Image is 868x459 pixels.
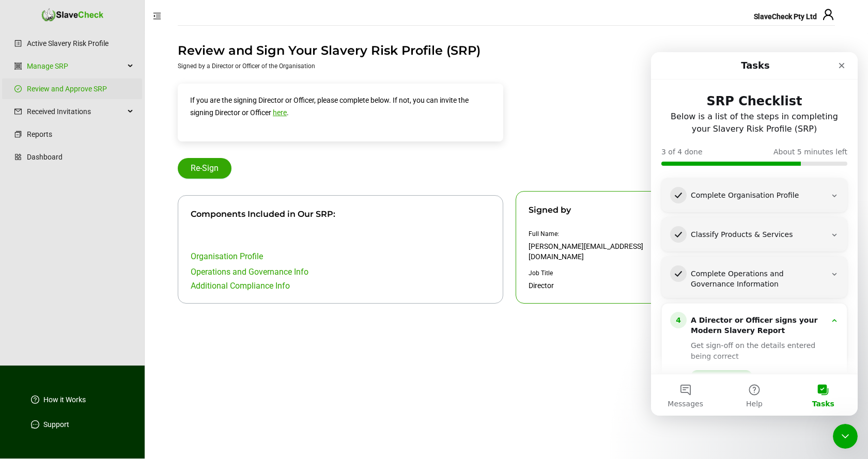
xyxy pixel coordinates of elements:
[529,268,554,278] div: Job Title
[27,101,125,122] span: Received Invitations
[529,204,571,216] div: Signed by
[529,241,669,262] div: [PERSON_NAME][EMAIL_ADDRESS][DOMAIN_NAME]
[190,96,469,117] span: If you are the signing Director or Officer, please complete below. If not, you can invite the sig...
[31,420,39,429] span: message
[287,108,289,117] span: .
[822,8,834,21] span: user
[273,108,287,117] a: here
[27,33,134,54] a: Active Slavery Risk Profile
[27,124,134,145] a: Reports
[178,158,231,179] button: Re-Sign
[191,251,263,261] a: Organisation Profile
[27,78,134,99] a: Review and Approve SRP
[191,281,290,291] a: Additional Compliance Info
[178,42,835,59] div: Review and Sign Your Slavery Risk Profile (SRP)
[529,229,559,239] div: Full Name:
[31,395,39,404] span: question-circle
[27,56,125,76] a: Manage SRP
[191,208,490,220] div: Components Included in Our SRP:
[178,61,835,71] div: Signed by a Director or Officer of the Organisation
[43,394,86,405] a: How it Works
[191,162,219,175] span: Re-Sign
[14,108,22,115] span: mail
[191,267,308,277] a: Operations and Governance Info
[651,52,858,416] iframe: Intercom live chat
[14,62,22,70] span: group
[754,12,817,21] span: SlaveCheck Pty Ltd
[833,424,858,449] iframe: Intercom live chat
[43,419,69,430] a: Support
[27,147,134,167] a: Dashboard
[153,12,161,20] span: menu-fold
[529,280,554,291] div: Director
